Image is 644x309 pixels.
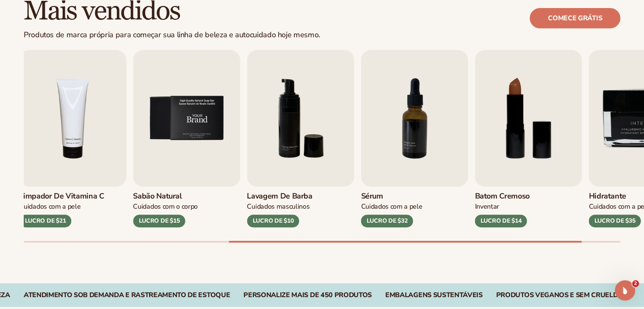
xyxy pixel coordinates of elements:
font: Atendimento sob demanda e rastreamento de estoque [24,290,230,300]
a: 6 / 9 [247,50,354,227]
font: PERSONALIZE MAIS DE 450 PRODUTOS [243,290,372,300]
font: Cuidados Masculinos [247,202,310,211]
font: Sabão Natural [133,191,182,201]
a: 5 / 9 [133,50,240,227]
font: Cuidados com a pele [361,202,422,211]
font: Batom cremoso [475,191,529,201]
font: Limpador de vitamina C [19,191,104,201]
font: 2 [634,281,637,286]
font: LUCRO DE $14 [481,217,522,225]
font: LUCRO DE $32 [367,217,408,225]
font: Hidratante [589,191,626,201]
font: EMBALAGENS SUSTENTÁVEIS [385,290,483,300]
font: Lavagem de barba [247,191,312,201]
font: Produtos de marca própria para começar sua linha de beleza e autocuidado hoje mesmo. [24,30,320,40]
font: Cuidados com o corpo [133,202,198,211]
font: LUCRO DE $35 [594,217,636,225]
font: Comece grátis [548,14,602,23]
a: 8 / 9 [475,50,582,227]
font: Cuidados com a pele [19,202,80,211]
a: 4 / 9 [19,50,126,227]
font: LUCRO DE $15 [139,217,180,225]
font: Inventar [475,202,499,211]
iframe: Chat ao vivo do Intercom [615,280,635,301]
font: LUCRO DE $21 [25,217,66,225]
font: LUCRO DE $10 [253,217,294,225]
font: PRODUTOS VEGANOS E SEM CRUELDADE [496,290,632,300]
a: Comece grátis [530,8,620,28]
a: 7 / 9 [361,50,468,227]
img: Imagem 9 do Shopify [133,50,240,187]
font: Sérum [361,191,383,201]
